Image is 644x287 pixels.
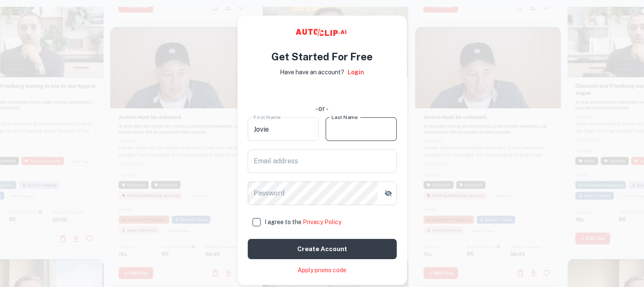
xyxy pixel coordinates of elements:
iframe: “使用 Google 账号登录”按钮 [244,83,401,101]
a: Login [348,68,364,77]
a: Privacy Policy [303,219,341,225]
p: Have have an account? [280,68,344,77]
span: I agree to the [265,219,341,225]
div: - or - [248,104,396,114]
button: Create account [248,239,397,259]
a: Apply promo code [298,266,346,275]
label: Last Name [332,114,358,121]
label: First Name [254,114,281,121]
h4: Get Started For Free [271,49,373,64]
